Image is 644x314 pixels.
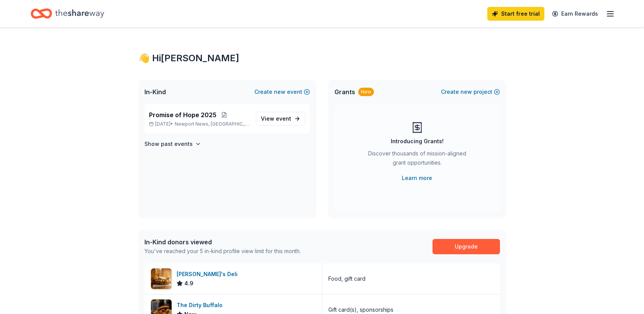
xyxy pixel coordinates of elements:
span: Grants [334,87,355,96]
span: Newport News, [GEOGRAPHIC_DATA] [175,121,250,127]
a: Start free trial [487,7,544,21]
span: Promise of Hope 2025 [149,110,216,119]
a: Upgrade [433,239,500,254]
span: In-Kind [144,87,166,96]
div: 👋 Hi [PERSON_NAME] [138,52,506,64]
button: Show past events [144,139,201,149]
p: [DATE] • [149,121,250,127]
div: In-Kind donors viewed [144,237,301,247]
h4: Show past events [144,139,193,149]
a: Home [31,5,104,23]
div: Introducing Grants! [391,137,444,146]
div: Discover thousands of mission-aligned grant opportunities. [365,149,469,170]
a: View event [256,112,305,126]
div: New [358,88,374,96]
div: [PERSON_NAME]'s Deli [177,270,241,279]
span: new [460,87,472,96]
button: Createnewproject [441,87,500,96]
div: You've reached your 5 in-kind profile view limit for this month. [144,247,301,256]
div: Food, gift card [328,274,365,283]
span: event [276,115,291,122]
div: The Dirty Buffalo [177,301,226,310]
span: new [274,87,285,96]
span: 4.9 [184,279,193,288]
img: Image for Jason's Deli [151,268,172,289]
a: Learn more [402,173,432,183]
button: Createnewevent [254,87,310,96]
span: View [261,114,291,123]
a: Earn Rewards [547,7,603,21]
